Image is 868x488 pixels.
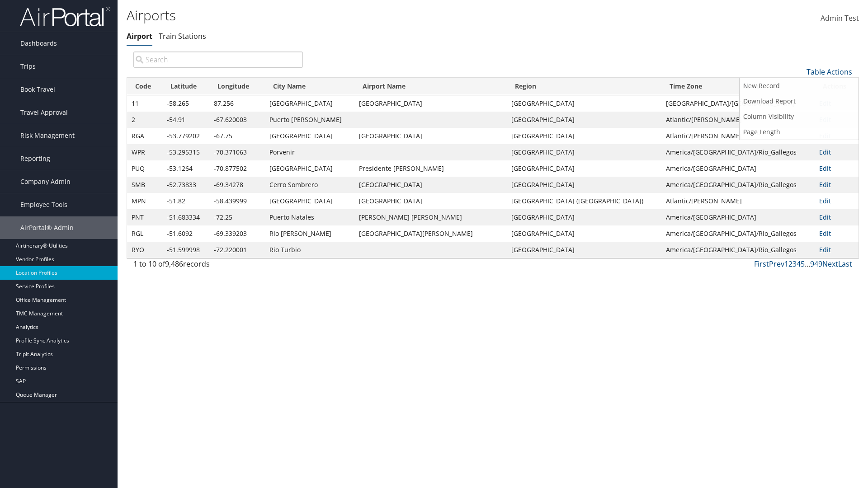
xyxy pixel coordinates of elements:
[740,79,859,94] a: 10
[740,94,859,110] a: 25
[20,170,71,193] span: Company Admin
[20,124,75,147] span: Risk Management
[20,101,68,124] span: Travel Approval
[20,193,67,216] span: Employee Tools
[740,110,859,125] a: 50
[20,147,50,170] span: Reporting
[740,78,859,94] a: New Record
[20,6,110,27] img: airportal-logo.png
[20,216,74,239] span: AirPortal® Admin
[20,55,36,78] span: Trips
[20,78,55,101] span: Book Travel
[740,125,859,141] a: 100
[20,32,57,55] span: Dashboards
